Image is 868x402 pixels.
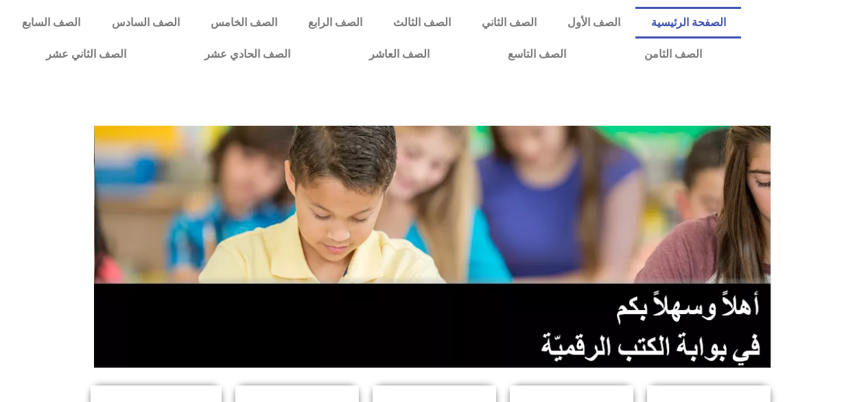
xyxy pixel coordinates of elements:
a: الصف السادس [96,7,195,38]
a: الصف الرابع [292,7,377,38]
a: الصفحة الرئيسية [635,7,741,38]
a: الصف العاشر [330,38,469,70]
a: الصف التاسع [469,38,605,70]
a: الصف الثاني عشر [7,38,165,70]
a: الصف الحادي عشر [165,38,329,70]
a: الصف الأول [552,7,635,38]
a: الصف السابع [7,7,96,38]
a: الصف الثاني [466,7,552,38]
a: الصف الخامس [195,7,292,38]
a: الصف الثامن [605,38,741,70]
a: الصف الثالث [377,7,466,38]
